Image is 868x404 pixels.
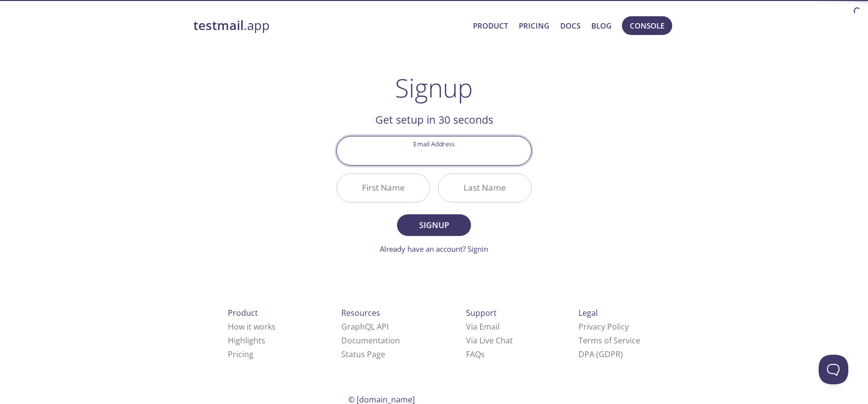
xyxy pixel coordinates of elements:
[341,321,389,332] a: GraphQL API
[228,335,265,346] a: Highlights
[336,111,532,128] h2: Get setup in 30 seconds
[466,307,497,318] span: Support
[630,19,664,32] span: Console
[341,349,385,360] a: Status Page
[466,321,500,332] a: Via Email
[579,335,640,346] a: Terms of Service
[341,307,380,318] span: Resources
[819,355,848,384] iframe: Help Scout Beacon - Open
[473,19,508,32] a: Product
[341,335,400,346] a: Documentation
[622,16,672,35] button: Console
[395,73,473,102] h1: Signup
[519,19,549,32] a: Pricing
[193,17,244,34] strong: testmail
[466,335,513,346] a: Via Live Chat
[560,19,580,32] a: Docs
[579,307,598,318] span: Legal
[228,307,258,318] span: Product
[579,321,629,332] a: Privacy Policy
[591,19,612,32] a: Blog
[397,214,471,236] button: Signup
[380,244,488,254] a: Already have an account? Signin
[228,321,276,332] a: How it works
[228,349,253,360] a: Pricing
[193,17,465,34] a: testmail.app
[466,349,485,360] a: FAQ
[579,349,623,360] a: DPA (GDPR)
[408,218,460,232] span: Signup
[481,349,485,360] span: s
